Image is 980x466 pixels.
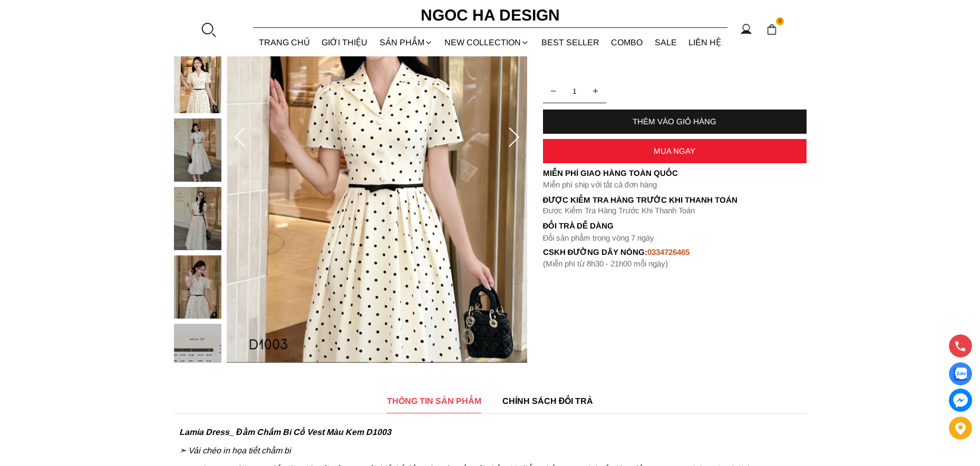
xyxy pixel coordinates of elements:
[179,446,291,455] span: ➣ Vải chéo in họa tiết chấm bi
[766,24,778,35] img: img-CART-ICON-ksit0nf1
[174,187,221,250] img: Lamia Dress_ Đầm Chấm Bi Cổ Vest Màu Kem D1003_mini_4
[954,368,967,381] img: Display image
[543,81,606,102] input: Quantity input
[543,233,655,242] font: Đổi sản phẩm trong vòng 7 ngày
[543,117,807,126] div: THÊM VÀO GIỎ HÀNG
[605,28,649,56] a: Combo
[543,146,807,155] div: MUA NGAY
[776,17,784,26] span: 0
[543,259,668,268] font: (Miễn phí từ 8h30 - 21h00 mỗi ngày)
[411,3,569,28] a: Ngoc Ha Design
[649,28,683,56] a: SALE
[949,362,972,385] a: Display image
[387,394,481,408] span: THÔNG TIN SẢN PHẨM
[683,28,727,56] a: LIÊN HỆ
[543,168,678,177] font: Miễn phí giao hàng toàn quốc
[179,428,391,437] strong: Lamia Dress_ Đầm Chấm Bi Cổ Vest Màu Kem D1003
[174,50,221,113] img: Lamia Dress_ Đầm Chấm Bi Cổ Vest Màu Kem D1003_mini_2
[316,28,374,56] a: GIỚI THIỆU
[174,255,221,319] img: Lamia Dress_ Đầm Chấm Bi Cổ Vest Màu Kem D1003_mini_5
[949,389,972,412] a: messenger
[174,324,221,387] img: Lamia Dress_ Đầm Chấm Bi Cổ Vest Màu Kem D1003_mini_6
[174,118,221,182] img: Lamia Dress_ Đầm Chấm Bi Cổ Vest Màu Kem D1003_mini_3
[543,206,807,215] p: Được Kiểm Tra Hàng Trước Khi Thanh Toán
[253,28,316,56] a: TRANG CHỦ
[543,221,807,230] h6: Đổi trả dễ dàng
[543,247,648,256] font: cskh đường dây nóng:
[543,195,807,205] p: Được Kiểm Tra Hàng Trước Khi Thanh Toán
[439,28,536,56] a: NEW COLLECTION
[536,28,606,56] a: BEST SELLER
[374,28,439,56] div: SẢN PHẨM
[543,180,657,189] font: Miễn phí ship với tất cả đơn hàng
[647,247,690,256] font: 0334726465
[502,394,594,408] span: CHÍNH SÁCH ĐỔI TRẢ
